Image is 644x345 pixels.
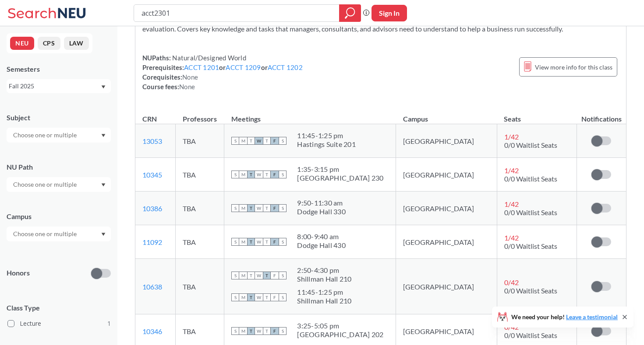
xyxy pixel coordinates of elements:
[504,208,557,216] span: 0/0 Waitlist Seats
[224,105,396,124] th: Meetings
[176,259,224,314] td: TBA
[297,296,351,305] div: Shillman Hall 210
[396,192,497,225] td: [GEOGRAPHIC_DATA]
[396,105,497,124] th: Campus
[297,266,351,275] div: 2:50 - 4:30 pm
[10,37,34,50] button: NEU
[271,272,279,279] span: F
[142,327,162,335] a: 10346
[7,227,111,241] div: Dropdown arrow
[504,200,519,208] span: 1 / 42
[279,272,287,279] span: S
[504,242,557,250] span: 0/0 Waitlist Seats
[345,7,355,19] svg: magnifying glass
[396,158,497,192] td: [GEOGRAPHIC_DATA]
[297,131,356,140] div: 11:45 - 1:25 pm
[247,238,255,246] span: T
[184,63,219,71] a: ACCT 1201
[107,319,111,328] span: 1
[231,327,239,335] span: S
[231,272,239,279] span: S
[176,225,224,259] td: TBA
[271,137,279,145] span: F
[263,171,271,178] span: T
[179,83,195,91] span: None
[566,313,618,321] a: Leave a testimonial
[297,241,346,250] div: Dodge Hall 430
[372,5,407,21] button: Sign In
[142,53,303,91] div: NUPaths: Prerequisites: or or Corequisites: Course fees:
[504,331,557,339] span: 0/0 Waitlist Seats
[64,37,89,50] button: LAW
[535,62,612,73] span: View more info for this class
[504,278,519,286] span: 0 / 42
[279,327,287,335] span: S
[7,177,111,192] div: Dropdown arrow
[271,204,279,212] span: F
[279,204,287,212] span: S
[176,105,224,124] th: Professors
[396,259,497,314] td: [GEOGRAPHIC_DATA]
[171,54,246,62] span: Natural/Designed World
[511,314,618,320] span: We need your help!
[176,158,224,192] td: TBA
[7,318,111,329] label: Lecture
[226,63,261,71] a: ACCT 1209
[297,232,346,241] div: 8:00 - 9:40 am
[297,174,383,182] div: [GEOGRAPHIC_DATA] 230
[297,321,383,330] div: 3:25 - 5:05 pm
[7,64,111,74] div: Semesters
[497,105,577,124] th: Seats
[271,293,279,301] span: F
[504,174,557,183] span: 0/0 Waitlist Seats
[247,171,255,178] span: T
[239,204,247,212] span: M
[297,288,351,296] div: 11:45 - 1:25 pm
[263,238,271,246] span: T
[239,272,247,279] span: M
[231,171,239,178] span: S
[279,171,287,178] span: S
[504,132,519,141] span: 1 / 42
[263,137,271,145] span: T
[504,166,519,174] span: 1 / 42
[7,212,111,221] div: Campus
[263,272,271,279] span: T
[38,37,60,50] button: CPS
[504,233,519,242] span: 1 / 42
[263,204,271,212] span: T
[9,81,100,91] div: Fall 2025
[247,204,255,212] span: T
[142,114,157,124] div: CRN
[255,137,263,145] span: W
[142,238,162,246] a: 11092
[297,207,346,216] div: Dodge Hall 330
[239,238,247,246] span: M
[176,124,224,158] td: TBA
[142,171,162,179] a: 10345
[247,327,255,335] span: T
[255,327,263,335] span: W
[271,171,279,178] span: F
[101,183,106,187] svg: Dropdown arrow
[297,199,346,207] div: 9:50 - 11:30 am
[7,113,111,122] div: Subject
[231,204,239,212] span: S
[255,204,263,212] span: W
[297,275,351,283] div: Shillman Hall 210
[247,293,255,301] span: T
[239,137,247,145] span: M
[7,128,111,143] div: Dropdown arrow
[263,293,271,301] span: T
[263,327,271,335] span: T
[101,233,106,236] svg: Dropdown arrow
[231,293,239,301] span: S
[279,293,287,301] span: S
[279,137,287,145] span: S
[504,286,557,295] span: 0/0 Waitlist Seats
[142,204,162,213] a: 10386
[101,134,106,137] svg: Dropdown arrow
[142,137,162,145] a: 13053
[176,192,224,225] td: TBA
[247,272,255,279] span: T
